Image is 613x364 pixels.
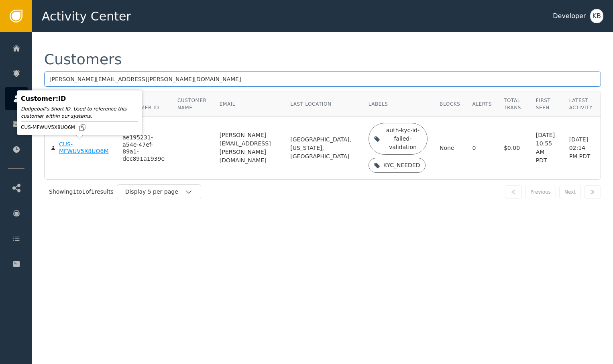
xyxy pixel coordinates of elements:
div: Showing 1 to 1 of 1 results [49,188,114,196]
input: Search by name, email, or ID [44,72,601,87]
div: Email [220,100,279,108]
div: Total Trans. [504,97,524,111]
td: [PERSON_NAME][EMAIL_ADDRESS][PERSON_NAME][DOMAIN_NAME] [214,117,285,179]
div: auth-kyc-id-failed-validation [383,126,422,151]
div: None [440,144,460,152]
div: Your Customer ID [122,97,165,111]
td: 0 [466,117,498,179]
div: Blocks [440,100,460,108]
div: Display 5 per page [125,188,185,196]
td: $0.00 [498,117,530,179]
div: KYC_NEEDED [383,161,420,170]
div: CUS-MFWUV5X8UO6M [59,141,110,155]
span: Activity Center [42,7,131,25]
div: First Seen [536,97,557,111]
div: Dodgeball's Short ID. Used to reference this customer within our systems. [21,105,138,120]
div: Customer Name [177,97,208,111]
div: Customers [44,52,122,67]
td: [DATE] 02:14 PM PDT [563,117,601,179]
div: Alerts [472,100,492,108]
div: ae195231-a54e-47ef-89a1-dec891a1939e [122,134,165,162]
div: Latest Activity [569,97,595,111]
div: Labels [369,100,428,108]
td: [DATE] 10:55 AM PDT [530,117,563,179]
div: Customer : ID [21,94,138,104]
button: Display 5 per page [117,184,201,199]
button: KB [590,9,603,23]
div: Last Location [290,100,356,108]
div: Developer [553,11,586,21]
td: [GEOGRAPHIC_DATA], [US_STATE], [GEOGRAPHIC_DATA] [284,117,362,179]
div: CUS-MFWUV5X8UO6M [21,123,138,131]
